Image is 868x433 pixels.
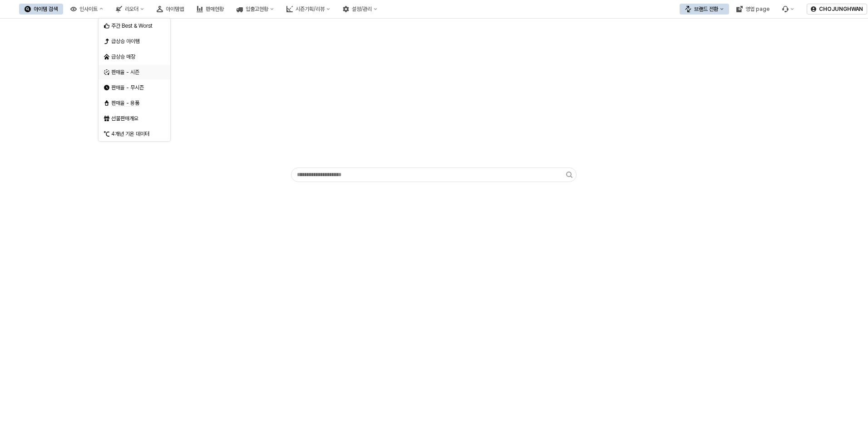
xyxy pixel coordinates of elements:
div: 설정/관리 [352,6,372,12]
div: 인사이트 [79,6,98,12]
div: 급상승 매장 [111,53,159,60]
button: 설정/관리 [337,4,383,15]
p: CHOJUNGHWAN [819,5,863,13]
div: 4개년 기온 데이터 [111,130,159,138]
div: 브랜드 전환 [694,6,718,12]
div: 영업 page [745,6,769,12]
div: 판매현황 [206,6,224,12]
button: 아이템 검색 [19,4,63,15]
div: 리오더 [125,6,138,12]
div: 급상승 아이템 [111,38,159,45]
div: 입출고현황 [246,6,268,12]
div: Select an option [99,18,170,142]
div: 판매율 - 무시즌 [111,84,159,91]
button: 입출고현황 [231,4,279,15]
div: 판매율 - 시즌 [111,69,159,76]
div: 선물판매개요 [111,115,159,122]
button: 아이템맵 [151,4,189,15]
div: 주간 Best & Worst [111,22,159,30]
button: 인사이트 [65,4,108,15]
button: 브랜드 전환 [680,4,729,15]
div: 아이템맵 [166,6,184,12]
div: 아이템 검색 [34,6,58,12]
div: 버그 제보 및 기능 개선 요청 [777,4,799,15]
button: CHOJUNGHWAN [807,4,867,15]
button: 리오더 [110,4,149,15]
div: 시즌기획/리뷰 [296,6,325,12]
button: 시즌기획/리뷰 [281,4,335,15]
button: 영업 page [731,4,775,15]
span: 판매율 - 용품 [111,100,139,107]
button: 판매현황 [191,4,229,15]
